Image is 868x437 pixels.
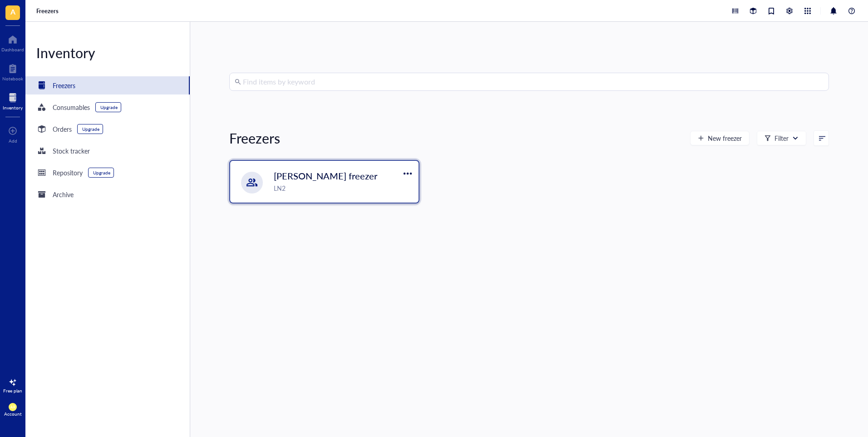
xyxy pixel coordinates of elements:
[93,170,110,175] div: Upgrade
[690,131,750,145] button: New freezer
[774,133,789,143] div: Filter
[53,102,90,112] div: Consumables
[53,168,83,178] div: Repository
[2,76,23,81] div: Notebook
[25,164,190,182] a: RepositoryUpgrade
[53,80,75,90] div: Freezers
[53,146,90,156] div: Stock tracker
[25,142,190,160] a: Stock tracker
[25,98,190,116] a: ConsumablesUpgrade
[25,185,190,204] a: Archive
[100,104,118,110] div: Upgrade
[53,189,74,199] div: Archive
[3,105,23,110] div: Inventory
[1,32,24,52] a: Dashboard
[53,124,72,134] div: Orders
[274,169,377,182] span: [PERSON_NAME] freezer
[2,61,23,81] a: Notebook
[229,129,280,147] div: Freezers
[25,44,190,62] div: Inventory
[1,47,24,52] div: Dashboard
[9,138,17,144] div: Add
[3,90,23,110] a: Inventory
[3,388,22,393] div: Free plan
[25,120,190,138] a: OrdersUpgrade
[10,405,15,409] span: AR
[708,134,742,142] span: New freezer
[82,126,99,132] div: Upgrade
[274,183,413,193] div: LN2
[25,76,190,94] a: Freezers
[36,7,60,15] a: Freezers
[10,6,15,17] span: A
[4,411,22,417] div: Account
